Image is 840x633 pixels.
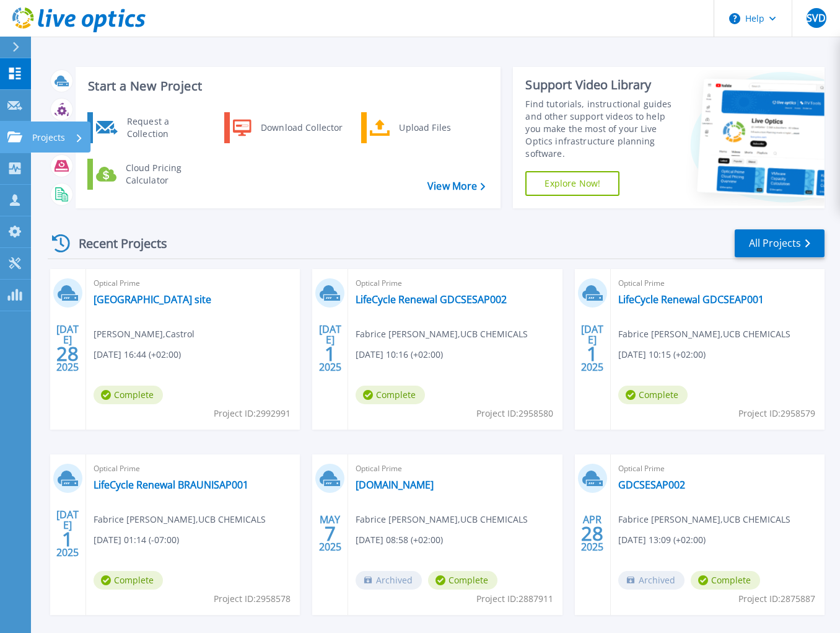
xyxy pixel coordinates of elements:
a: Explore Now! [525,171,619,196]
a: LifeCycle Renewal GDCSEAP001 [618,293,764,306]
span: 7 [325,528,336,539]
h3: Start a New Project [88,79,485,93]
span: [DATE] 10:16 (+02:00) [356,348,443,361]
span: Fabrice [PERSON_NAME] , UCB CHEMICALS [94,513,266,526]
div: Recent Projects [48,228,184,259]
span: Optical Prime [94,462,292,476]
span: Optical Prime [618,462,817,476]
p: Projects [32,122,65,154]
div: MAY 2025 [318,511,342,556]
span: 1 [587,348,598,359]
span: 1 [325,348,336,359]
span: Archived [356,571,422,590]
span: Fabrice [PERSON_NAME] , UCB CHEMICALS [618,513,790,526]
div: [DATE] 2025 [580,325,604,371]
span: Complete [356,386,425,404]
a: Download Collector [224,112,351,143]
span: Project ID: 2887911 [476,592,553,606]
a: LifeCycle Renewal BRAUNISAP001 [94,479,248,491]
div: [DATE] 2025 [56,325,79,371]
span: Fabrice [PERSON_NAME] , UCB CHEMICALS [356,513,528,526]
span: 28 [56,348,79,359]
a: Request a Collection [87,112,214,143]
div: [DATE] 2025 [318,325,342,371]
span: [PERSON_NAME] , Castrol [94,327,195,341]
div: Find tutorials, instructional guides and other support videos to help you make the most of your L... [525,98,680,160]
span: SVD [807,13,826,23]
span: Optical Prime [94,277,292,290]
span: Fabrice [PERSON_NAME] , UCB CHEMICALS [618,327,790,341]
span: Archived [618,571,685,590]
a: Cloud Pricing Calculator [87,159,214,190]
a: View More [427,180,485,192]
span: Project ID: 2958578 [214,592,291,606]
a: GDCSESAP002 [618,479,685,491]
span: [DATE] 13:09 (+02:00) [618,533,706,547]
div: [DATE] 2025 [56,511,79,556]
span: 1 [62,534,73,544]
a: Upload Files [361,112,488,143]
span: Project ID: 2958580 [476,407,553,420]
div: APR 2025 [580,511,604,556]
span: Complete [428,571,497,590]
span: Complete [691,571,760,590]
a: [GEOGRAPHIC_DATA] site [94,293,211,306]
span: Optical Prime [356,277,554,290]
span: Fabrice [PERSON_NAME] , UCB CHEMICALS [356,327,528,341]
span: [DATE] 01:14 (-07:00) [94,533,179,547]
a: LifeCycle Renewal GDCSESAP002 [356,293,507,306]
span: Project ID: 2992991 [214,407,291,420]
div: Request a Collection [121,115,211,140]
div: Cloud Pricing Calculator [120,162,211,187]
span: 28 [581,528,603,539]
div: Upload Files [393,115,484,140]
span: Project ID: 2875887 [738,592,815,606]
span: [DATE] 16:44 (+02:00) [94,348,181,361]
span: [DATE] 10:15 (+02:00) [618,348,706,361]
div: Support Video Library [525,77,680,93]
span: Optical Prime [356,462,554,476]
span: [DATE] 08:58 (+02:00) [356,533,443,547]
span: Complete [618,386,688,404]
span: Project ID: 2958579 [738,407,815,420]
span: Optical Prime [618,277,817,290]
span: Complete [94,571,163,590]
div: Download Collector [255,115,348,140]
span: Complete [94,386,163,404]
a: [DOMAIN_NAME] [356,479,434,491]
a: All Projects [735,229,825,257]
